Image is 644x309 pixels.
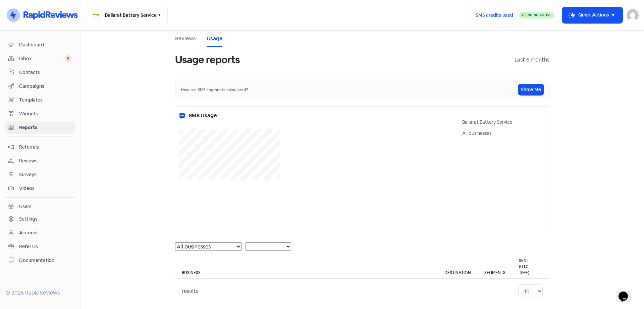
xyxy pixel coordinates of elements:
[64,55,72,62] span: 0
[512,255,536,279] th: Sent (UTC Time)
[5,227,75,239] a: Account
[470,11,519,18] a: SMS credits used
[189,111,217,121] h5: SMS Usage
[5,240,75,253] a: Refer Us
[5,66,75,79] a: Contacts
[462,119,545,126] div: Ballarat Battery Service
[19,171,72,178] span: Surveys
[19,144,72,151] span: Referrals
[19,157,72,164] span: Reviews
[5,121,75,134] a: Reports
[19,243,72,250] span: Refer Us
[182,287,198,295] div: results
[616,282,637,302] iframe: chat widget
[5,213,75,225] a: Settings
[5,94,75,106] a: Templates
[5,80,75,92] a: Campaigns
[207,35,222,43] a: Usage
[627,9,639,21] img: User
[19,96,72,104] span: Templates
[5,168,75,181] a: Surveys
[19,203,32,210] div: Users
[19,216,38,223] div: Settings
[5,52,75,65] a: Inbox 0
[86,6,168,24] button: Ballarat Battery Service
[562,7,623,23] button: Quick Actions
[175,255,438,279] th: Business
[5,289,75,297] div: © 2025 RapidReviews
[462,130,545,137] div: All businesses
[519,11,554,19] a: Sending Active
[518,84,544,95] button: Show Me
[19,185,72,192] span: Videos
[5,108,75,120] a: Widgets
[19,229,38,236] div: Account
[175,35,196,43] a: Reviews
[175,49,240,71] h1: Usage reports
[478,255,512,279] th: Segments
[19,55,64,62] span: Inbox
[524,13,551,17] span: Sending Active
[5,39,75,51] a: Dashboard
[438,255,478,279] th: Destination
[515,56,549,64] div: Last 6 months
[19,257,72,264] span: Documentation
[5,182,75,195] a: Videos
[19,69,72,76] span: Contacts
[181,87,518,93] div: How are SMS segments calculated?
[476,12,513,19] span: SMS credits used
[5,141,75,153] a: Referrals
[19,124,72,131] span: Reports
[19,41,72,48] span: Dashboard
[19,83,72,90] span: Campaigns
[5,200,75,213] a: Users
[5,254,75,267] a: Documentation
[5,155,75,167] a: Reviews
[19,110,72,117] span: Widgets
